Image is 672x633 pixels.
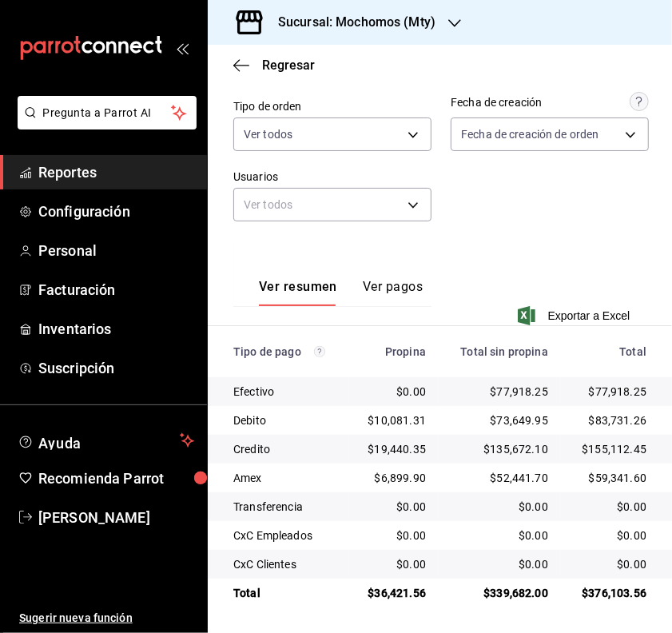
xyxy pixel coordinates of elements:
[38,468,194,489] span: Recomienda Parrot
[363,279,423,306] button: Ver pagos
[38,507,194,528] span: [PERSON_NAME]
[451,384,548,400] div: $77,918.25
[461,126,598,142] span: Fecha de creación de orden
[233,412,336,428] div: Debito
[451,94,542,111] div: Fecha de creación
[451,441,548,457] div: $135,672.10
[259,279,423,306] div: navigation tabs
[19,610,194,627] span: Sugerir nueva función
[233,102,431,113] label: Tipo de orden
[38,161,194,183] span: Reportes
[574,527,646,543] div: $0.00
[262,58,315,73] span: Regresar
[233,585,336,601] div: Total
[38,357,194,379] span: Suscripción
[451,556,548,572] div: $0.00
[451,585,548,601] div: $339,682.00
[574,470,646,486] div: $59,341.60
[451,527,548,543] div: $0.00
[361,585,426,601] div: $36,421.56
[361,441,426,457] div: $19,440.35
[361,412,426,428] div: $10,081.31
[233,441,336,457] div: Credito
[574,499,646,515] div: $0.00
[451,470,548,486] div: $52,441.70
[38,318,194,340] span: Inventarios
[38,279,194,301] span: Facturación
[521,306,630,325] button: Exportar a Excel
[233,384,336,400] div: Efectivo
[259,279,337,306] button: Ver resumen
[233,345,336,358] div: Tipo de pago
[361,345,426,358] div: Propina
[451,499,548,515] div: $0.00
[233,556,336,572] div: CxC Clientes
[451,412,548,428] div: $73,649.95
[361,470,426,486] div: $6,899.90
[574,384,646,400] div: $77,918.25
[233,58,315,73] button: Regresar
[574,441,646,457] div: $155,112.45
[265,13,435,32] h3: Sucursal: Mochomos (Mty)
[361,556,426,572] div: $0.00
[314,346,325,357] svg: Los pagos realizados con Pay y otras terminales son montos brutos.
[361,499,426,515] div: $0.00
[361,527,426,543] div: $0.00
[574,556,646,572] div: $0.00
[11,116,197,133] a: Pregunta a Parrot AI
[38,201,194,222] span: Configuración
[233,188,431,221] div: Ver todos
[176,42,189,54] button: open_drawer_menu
[574,585,646,601] div: $376,103.56
[451,345,548,358] div: Total sin propina
[233,499,336,515] div: Transferencia
[18,96,197,129] button: Pregunta a Parrot AI
[233,172,431,183] label: Usuarios
[38,431,173,450] span: Ayuda
[574,345,646,358] div: Total
[233,470,336,486] div: Amex
[38,240,194,261] span: Personal
[43,105,172,121] span: Pregunta a Parrot AI
[233,527,336,543] div: CxC Empleados
[244,126,292,142] span: Ver todos
[361,384,426,400] div: $0.00
[574,412,646,428] div: $83,731.26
